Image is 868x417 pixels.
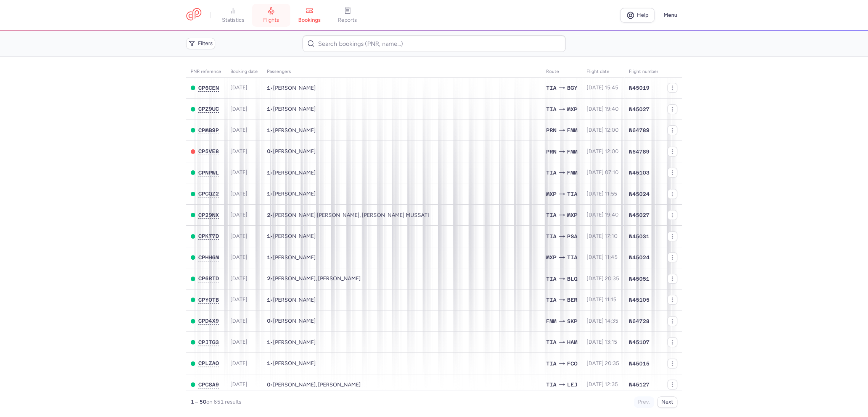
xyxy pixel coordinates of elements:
span: MXP [546,253,556,262]
button: CP6RTD [198,275,219,282]
span: PRN [546,147,556,156]
span: 1 [267,339,270,345]
span: [DATE] [230,148,248,155]
span: FMM [567,168,577,177]
span: Anita SHQUTI [273,339,316,346]
span: CPNPWL [198,170,219,176]
button: CPJTG3 [198,339,219,346]
span: W45027 [629,211,649,219]
span: TIA [567,253,577,262]
span: • [267,106,316,112]
th: Route [542,66,582,78]
span: [DATE] [230,169,248,176]
span: • [267,297,316,303]
span: Elis CEKA [273,85,316,91]
span: TIA [546,296,556,304]
span: CPK77D [198,233,219,239]
span: [DATE] [230,360,248,367]
span: TIA [546,359,556,368]
span: BLQ [567,275,577,283]
button: CPLZAO [198,360,219,367]
span: CPMB9P [198,127,219,133]
span: TIA [546,380,556,389]
span: • [267,275,361,282]
span: 1 [267,85,270,91]
span: [DATE] [230,127,248,133]
span: 1 [267,106,270,112]
button: Filters [186,38,215,49]
span: Help [637,12,648,18]
span: W45105 [629,296,649,304]
span: [DATE] 12:00 [587,148,619,155]
span: on 651 results [206,399,241,405]
span: • [267,318,316,324]
th: Booking date [226,66,262,78]
span: 0 [267,318,270,324]
span: [DATE] 20:35 [587,360,619,367]
span: W45051 [629,275,649,283]
span: [DATE] 20:35 [587,275,619,282]
th: flight date [582,66,624,78]
span: W64789 [629,126,649,134]
strong: 1 – 50 [191,399,206,405]
span: TIA [567,190,577,198]
span: flights [263,17,279,24]
span: [DATE] [230,296,248,303]
button: CPMB9P [198,127,219,134]
span: [DATE] [230,233,248,239]
span: PRN [546,126,556,134]
span: [DATE] [230,191,248,197]
span: [DATE] 13:15 [587,339,617,345]
span: FMM [546,317,556,325]
span: Aferdita MEHAJ [273,318,316,324]
span: [DATE] [230,254,248,260]
span: • [267,212,429,218]
span: MXP [546,190,556,198]
span: 1 [267,297,270,303]
span: BGY [567,84,577,92]
span: • [267,127,316,134]
a: CitizenPlane red outlined logo [186,8,201,22]
a: reports [328,7,366,24]
span: Cristiano ZANAJ [273,233,316,239]
span: • [267,148,316,155]
span: statistics [222,17,244,24]
span: Dario SHERA [273,170,316,176]
span: 2 [267,275,270,281]
span: • [267,381,361,388]
span: Artur ZEQIRAJ [273,106,316,112]
span: W45031 [629,233,649,240]
span: [DATE] [230,84,248,91]
span: [DATE] [230,318,248,324]
span: CPD4X9 [198,318,219,324]
button: CPCQZ2 [198,191,219,197]
span: W45027 [629,105,649,113]
span: reports [338,17,357,24]
span: [DATE] [230,275,248,282]
span: • [267,170,316,176]
button: Next [657,396,677,408]
span: CP5VE8 [198,148,219,154]
span: CPCSA9 [198,381,219,388]
span: [DATE] 07:10 [587,169,619,176]
span: TIA [546,338,556,346]
button: CP29NX [198,212,219,218]
button: Menu [659,8,682,23]
button: Prev. [634,396,654,408]
button: CPZ9UC [198,106,219,112]
span: BER [567,296,577,304]
span: [DATE] 11:15 [587,296,616,303]
button: CPHH6M [198,254,219,261]
th: Passengers [262,66,542,78]
th: PNR reference [186,66,226,78]
span: Philipp Alexander BAUS [273,297,316,303]
button: CPK77D [198,233,219,239]
span: Aurora RUGGIERI [273,191,316,197]
span: • [267,254,316,261]
span: [DATE] 17:10 [587,233,617,239]
span: 1 [267,254,270,260]
span: TIA [546,168,556,177]
span: W64789 [629,148,649,155]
